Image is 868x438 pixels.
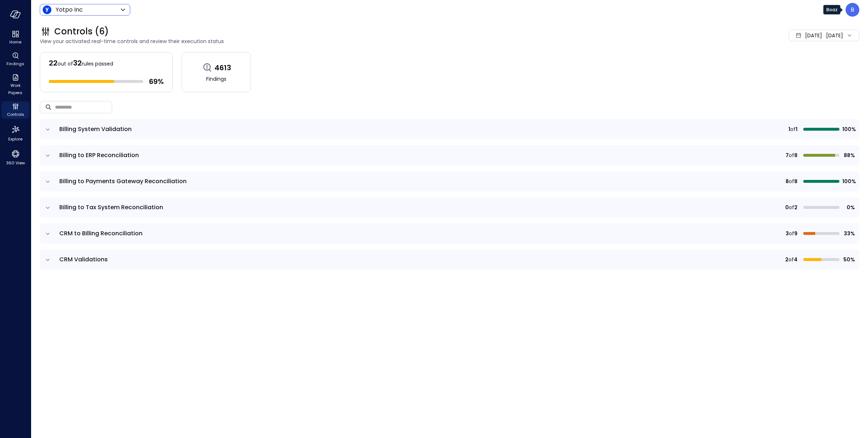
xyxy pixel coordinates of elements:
div: Work Papers [1,72,29,97]
button: expand row [44,204,51,211]
span: [DATE] [805,31,822,39]
span: 100% [842,125,855,133]
span: of [789,177,794,185]
span: 8 [794,177,797,185]
div: Findings [1,51,29,68]
div: Boaz [846,3,859,17]
span: Billing to ERP Reconciliation [59,151,139,159]
span: 8 [786,177,789,185]
span: 8 [794,151,797,159]
span: CRM Validations [59,255,108,264]
span: 33% [842,229,855,237]
span: Billing System Validation [59,125,132,133]
span: 7 [786,151,789,159]
span: out of [58,60,73,67]
span: Explore [8,135,22,143]
span: of [789,203,794,211]
span: 360 View [6,159,25,167]
span: Work Papers [4,82,26,96]
span: rules passed [82,60,113,67]
p: B [851,5,854,14]
span: 1 [796,125,797,133]
button: expand row [44,178,51,185]
span: 4 [794,256,797,264]
span: 4613 [214,63,231,72]
span: 0% [842,203,855,211]
a: 4613Findings [182,52,251,92]
span: Controls [7,111,24,118]
span: 9 [794,229,797,237]
span: Billing to Payments Gateway Reconciliation [59,177,187,185]
span: 2 [794,203,797,211]
span: Home [9,38,21,46]
span: 50% [842,256,855,264]
span: of [789,229,794,237]
button: expand row [44,230,51,237]
span: 2 [785,256,788,264]
span: 32 [73,58,82,68]
span: View your activated real-time controls and review their execution status [40,37,660,45]
span: Billing to Tax System Reconciliation [59,203,163,211]
div: Explore [1,123,29,143]
span: 1 [788,125,790,133]
button: expand row [44,256,51,264]
span: Controls (6) [54,26,109,37]
span: of [789,151,794,159]
span: 0 [785,203,789,211]
span: of [788,256,794,264]
div: 360 View [1,148,29,167]
div: Controls [1,101,29,119]
p: Yotpo Inc [56,5,83,14]
span: of [790,125,796,133]
div: Boaz [824,5,841,14]
span: 3 [786,229,789,237]
img: Icon [43,5,51,14]
div: Home [1,29,29,46]
span: CRM to Billing Reconciliation [59,229,142,237]
span: Findings [206,75,226,83]
span: 100% [842,177,855,185]
button: expand row [44,152,51,159]
span: 69 % [149,77,164,86]
span: 88% [842,151,855,159]
span: Findings [7,60,24,67]
button: expand row [44,126,51,133]
span: 22 [49,58,58,68]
